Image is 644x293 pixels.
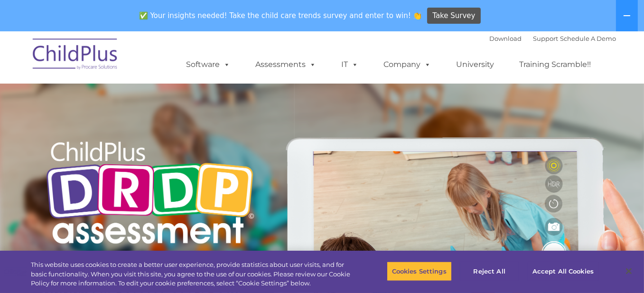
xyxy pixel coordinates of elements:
[427,8,481,24] a: Take Survey
[387,261,452,281] button: Cookies Settings
[560,35,616,42] a: Schedule A Demo
[527,261,599,281] button: Accept All Cookies
[432,8,475,24] span: Take Survey
[533,35,559,42] a: Support
[28,32,123,79] img: ChildPlus by Procare Solutions
[460,261,519,281] button: Reject All
[135,6,426,25] span: ✅ Your insights needed! Take the child care trends survey and enter to win! 👏
[332,55,368,74] a: IT
[447,55,504,74] a: University
[31,260,354,288] div: This website uses cookies to create a better user experience, provide statistics about user visit...
[374,55,441,74] a: Company
[177,55,240,74] a: Software
[618,261,639,282] button: Close
[246,55,326,74] a: Assessments
[490,35,616,42] font: |
[510,55,601,74] a: Training Scramble!!
[490,35,522,42] a: Download
[42,129,258,260] img: Copyright - DRDP Logo Light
